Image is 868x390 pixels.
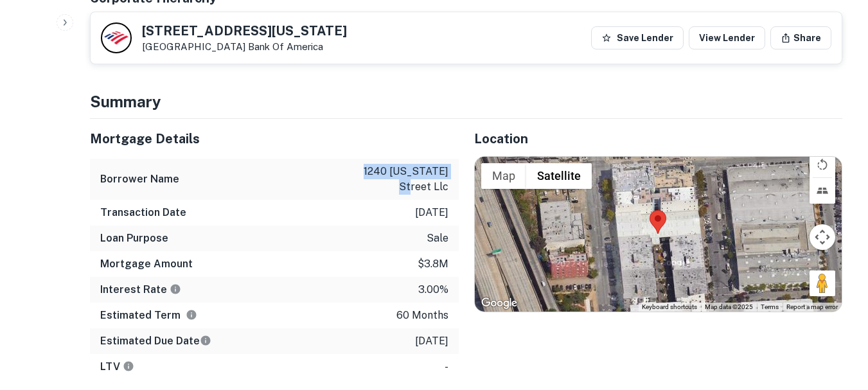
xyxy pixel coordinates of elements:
[415,333,448,349] p: [DATE]
[100,359,134,375] h6: LTV
[100,308,197,323] h6: Estimated Term
[100,205,186,220] h6: Transaction Date
[689,26,765,49] a: View Lender
[170,283,181,295] svg: The interest rates displayed on the website are for informational purposes only and may be report...
[705,303,753,310] span: Map data ©2025
[90,90,842,113] h4: Summary
[478,295,520,312] a: Open this area in Google Maps (opens a new window)
[810,178,835,204] button: Tilt map
[90,129,459,148] h5: Mortgage Details
[396,308,448,323] p: 60 months
[123,360,134,372] svg: LTVs displayed on the website are for informational purposes only and may be reported incorrectly...
[100,256,193,272] h6: Mortgage Amount
[186,309,197,321] svg: Term is based on a standard schedule for this type of loan.
[761,303,779,310] a: Terms
[478,295,520,312] img: Google
[415,205,448,220] p: [DATE]
[142,41,347,53] p: [GEOGRAPHIC_DATA]
[427,231,448,246] p: sale
[100,172,179,187] h6: Borrower Name
[481,163,526,189] button: Show street map
[445,359,448,375] p: -
[804,287,868,349] iframe: Chat Widget
[200,335,211,346] svg: Estimate is based on a standard schedule for this type of loan.
[100,282,181,297] h6: Interest Rate
[810,270,835,296] button: Drag Pegman onto the map to open Street View
[810,152,835,177] button: Rotate map counterclockwise
[142,24,347,37] h5: [STREET_ADDRESS][US_STATE]
[418,256,448,272] p: $3.8m
[786,303,838,310] a: Report a map error
[248,41,323,52] a: Bank Of America
[100,231,168,246] h6: Loan Purpose
[474,129,843,148] h5: Location
[591,26,684,49] button: Save Lender
[333,164,448,195] p: 1240 [US_STATE] street llc
[770,26,831,49] button: Share
[526,163,592,189] button: Show satellite imagery
[810,224,835,250] button: Map camera controls
[642,303,697,312] button: Keyboard shortcuts
[418,282,448,297] p: 3.00%
[100,333,211,349] h6: Estimated Due Date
